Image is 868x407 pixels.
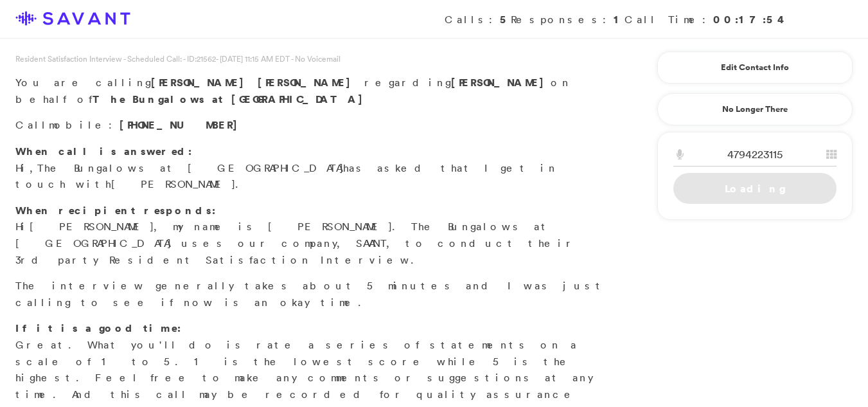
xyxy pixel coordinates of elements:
[713,12,788,26] strong: 00:17:54
[673,173,837,204] a: Loading
[111,177,235,190] span: [PERSON_NAME]
[614,12,624,26] strong: 1
[93,92,369,106] strong: The Bungalows at [GEOGRAPHIC_DATA]
[37,161,343,174] span: The Bungalows at [GEOGRAPHIC_DATA]
[673,57,837,78] a: Edit Contact Info
[197,53,216,64] span: 21562
[151,75,251,89] span: [PERSON_NAME]
[15,278,608,311] p: The interview generally takes about 5 minutes and I was just calling to see if now is an okay time.
[258,75,357,89] span: [PERSON_NAME]
[49,118,109,131] span: mobile
[500,12,511,26] strong: 5
[15,144,192,158] strong: When call is answered:
[451,75,551,89] strong: [PERSON_NAME]
[15,75,608,107] p: You are calling regarding on behalf of
[30,220,154,233] span: [PERSON_NAME]
[15,203,216,217] strong: When recipient responds:
[15,321,181,335] strong: If it is a good time:
[120,118,244,132] span: [PHONE_NUMBER]
[15,203,608,268] p: Hi , my name is [PERSON_NAME]. The Bungalows at [GEOGRAPHIC_DATA] uses our company, SAVANT, to co...
[15,143,608,193] p: Hi, has asked that I get in touch with .
[657,93,853,125] a: No Longer There
[15,53,341,64] span: Resident Satisfaction Interview - Scheduled Call: - ID: - [DATE] 11:15 AM EDT - No Voicemail
[15,117,608,134] p: Call :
